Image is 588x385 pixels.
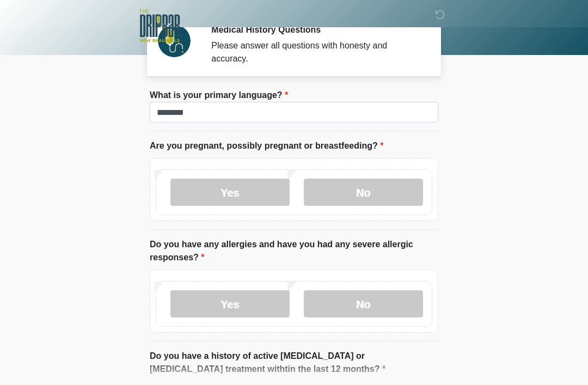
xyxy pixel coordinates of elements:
[304,179,423,206] label: No
[170,179,290,206] label: Yes
[150,350,438,376] label: Do you have a history of active [MEDICAL_DATA] or [MEDICAL_DATA] treatment withtin the last 12 mo...
[150,89,288,102] label: What is your primary language?
[170,290,290,317] label: Yes
[304,290,423,317] label: No
[150,238,438,264] label: Do you have any allergies and have you had any severe allergic responses?
[211,39,422,65] div: Please answer all questions with honesty and accuracy.
[139,8,180,44] img: The DRIPBaR - New Braunfels Logo
[150,139,383,152] label: Are you pregnant, possibly pregnant or breastfeeding?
